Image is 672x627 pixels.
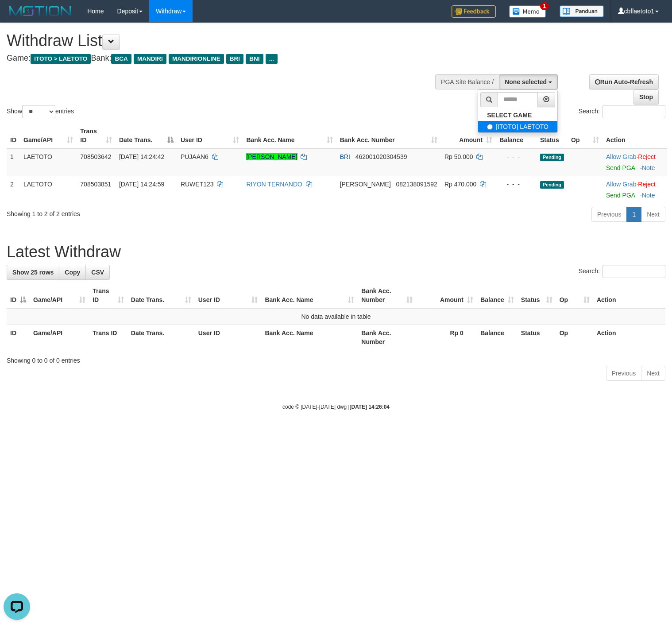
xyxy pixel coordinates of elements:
small: code © [DATE]-[DATE] dwg | [282,404,390,410]
span: MANDIRIONLINE [169,54,224,64]
th: Bank Acc. Number: activate to sort column ascending [358,283,416,308]
span: 1 [540,2,549,10]
img: panduan.png [560,5,604,17]
th: Op [556,325,593,350]
th: Action [602,123,667,148]
th: Game/API: activate to sort column ascending [30,283,89,308]
td: LAETOTO [20,148,77,176]
span: [DATE] 14:24:42 [119,153,164,160]
a: Previous [591,207,627,222]
label: Search: [579,105,665,118]
th: Date Trans. [127,325,195,350]
span: Copy 462001020304539 to clipboard [355,153,407,160]
img: MOTION_logo.png [7,4,74,18]
td: · [602,148,667,176]
th: Date Trans.: activate to sort column descending [116,123,177,148]
h1: Latest Withdraw [7,243,665,261]
a: [PERSON_NAME] [246,153,297,160]
span: Rp 470.000 [444,181,476,188]
b: SELECT GAME [487,112,532,119]
td: No data available in table [7,308,665,325]
a: Previous [606,366,641,381]
td: · [602,176,667,203]
input: Search: [602,265,665,278]
div: Showing 0 to 0 of 0 entries [7,352,665,365]
td: LAETOTO [20,176,77,203]
strong: [DATE] 14:26:04 [350,404,390,410]
span: BRI [340,153,350,160]
a: SELECT GAME [478,109,557,121]
label: Show entries [7,105,74,118]
span: ... [266,54,278,64]
button: Open LiveChat chat widget [4,4,30,30]
h4: Game: Bank: [7,54,439,63]
h1: Withdraw List [7,32,439,50]
th: Trans ID: activate to sort column ascending [89,283,127,308]
th: Op: activate to sort column ascending [568,123,602,148]
th: Game/API: activate to sort column ascending [20,123,77,148]
td: 2 [7,176,20,203]
a: Reject [638,153,656,160]
a: Run Auto-Refresh [589,74,659,89]
button: None selected [499,74,558,89]
th: User ID [195,325,262,350]
div: - - - [499,152,533,161]
label: Search: [579,265,665,278]
a: Copy [59,265,86,280]
th: Status [537,123,568,148]
span: ITOTO > LAETOTO [31,54,91,64]
th: ID [7,325,30,350]
th: User ID: activate to sort column ascending [195,283,262,308]
th: Action [593,283,665,308]
input: Search: [602,105,665,118]
th: Status: activate to sort column ascending [518,283,556,308]
th: Trans ID: activate to sort column ascending [77,123,116,148]
input: [ITOTO] LAETOTO [487,124,493,130]
img: Feedback.jpg [452,5,496,18]
div: - - - [499,180,533,189]
span: BNI [246,54,263,64]
span: Copy [65,269,80,276]
a: 1 [626,207,641,222]
span: Pending [540,181,564,189]
a: Send PGA [606,192,635,199]
span: [DATE] 14:24:59 [119,181,164,188]
a: Show 25 rows [7,265,59,280]
span: Copy 082138091592 to clipboard [396,181,437,188]
td: 1 [7,148,20,176]
th: Action [593,325,665,350]
th: ID: activate to sort column descending [7,283,30,308]
a: Next [641,366,665,381]
a: Allow Grab [606,153,636,160]
th: Bank Acc. Number: activate to sort column ascending [336,123,441,148]
th: Amount: activate to sort column ascending [416,283,477,308]
th: ID [7,123,20,148]
select: Showentries [22,105,55,118]
th: Trans ID [89,325,127,350]
span: 708503851 [80,181,111,188]
span: Pending [540,154,564,161]
span: PUJAAN6 [181,153,209,160]
th: Bank Acc. Name [261,325,358,350]
th: Status [518,325,556,350]
span: 708503642 [80,153,111,160]
span: CSV [91,269,104,276]
th: Balance [477,325,518,350]
span: None selected [505,78,547,85]
span: Rp 50.000 [444,153,473,160]
span: MANDIRI [134,54,166,64]
span: RUWET123 [181,181,214,188]
a: Reject [638,181,656,188]
label: [ITOTO] LAETOTO [478,121,557,132]
span: Show 25 rows [12,269,54,276]
th: Game/API [30,325,89,350]
th: Bank Acc. Number [358,325,416,350]
span: · [606,153,638,160]
span: BCA [111,54,131,64]
a: RIYON TERNANDO [246,181,302,188]
a: Stop [633,89,659,104]
th: Amount: activate to sort column ascending [441,123,496,148]
div: Showing 1 to 2 of 2 entries [7,206,274,218]
th: Balance: activate to sort column ascending [477,283,518,308]
a: Note [642,164,655,171]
